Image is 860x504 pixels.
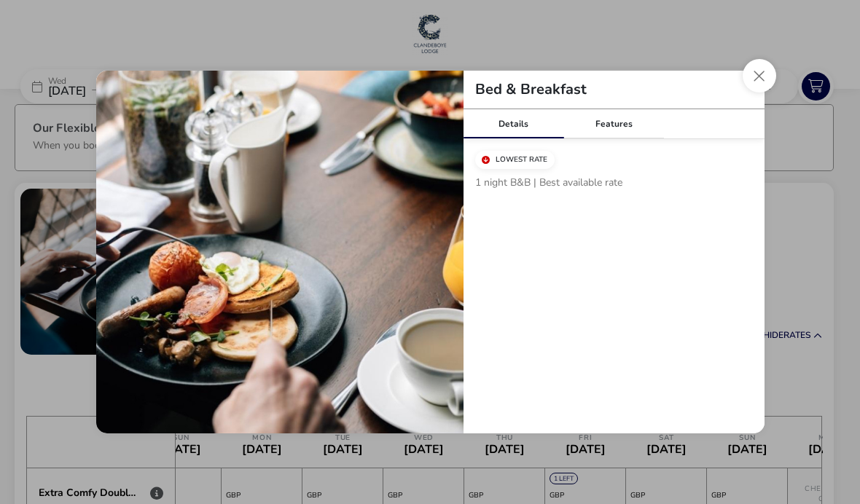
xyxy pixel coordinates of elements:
[464,109,564,138] div: Details
[475,175,753,196] p: 1 night B&B | Best available rate
[475,151,555,169] div: Lowest Rate
[464,82,598,97] h2: Bed & Breakfast
[743,59,776,92] button: Close modal
[96,71,765,433] div: tariffDetails
[563,109,664,138] div: Features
